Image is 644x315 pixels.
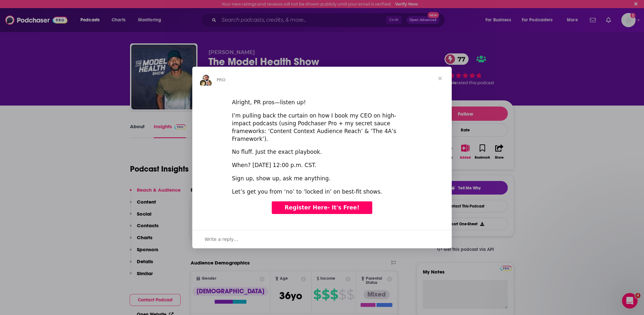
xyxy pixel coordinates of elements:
div: Alright, PR pros—listen up! [232,91,412,107]
span: Close [428,67,452,90]
span: PRO [217,77,225,82]
img: Barbara avatar [199,79,207,87]
div: No fluff. Just the exact playbook. [232,148,412,156]
div: Sign up, show up, ask me anything. [232,175,412,183]
span: Write a reply… [205,235,238,243]
div: Let’s get you from ‘no’ to ‘locked in’ on best-fit shows. [232,188,412,196]
a: Register Here- It's Free! [272,201,373,214]
img: Dave avatar [205,79,212,87]
div: Open conversation and reply [192,230,452,248]
img: Sydney avatar [202,74,210,82]
div: When? [DATE] 12:00 p.m. CST. [232,162,412,169]
span: Register Here- It's Free! [285,204,360,211]
div: I’m pulling back the curtain on how I book my CEO on high-impact podcasts (using Podchaser Pro + ... [232,112,412,143]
